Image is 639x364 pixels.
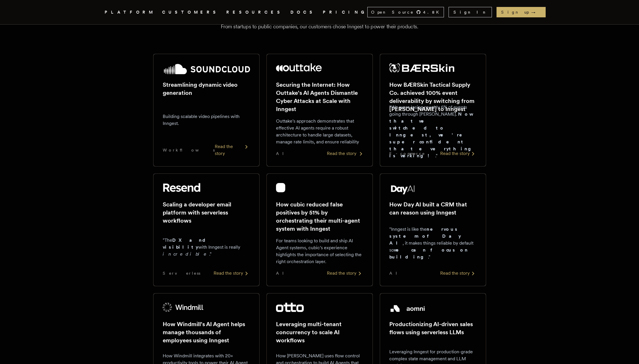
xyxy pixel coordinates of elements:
[389,270,402,276] span: AI
[276,200,363,233] h2: How cubic reduced false positives by 51% by orchestrating their multi-agent system with Inngest
[276,81,363,113] h2: Securing the Internet: How Outtake's AI Agents Dismantle Cyber Attacks at Scale with Inngest
[276,118,363,145] p: Outtake's approach demonstrates that effective AI agents require a robust architecture to handle ...
[449,7,492,17] a: Sign In
[266,54,373,167] a: Outtake logoSecuring the Internet: How Outtake's AI Agents Dismantle Cyber Attacks at Scale with ...
[226,9,284,16] button: RESOURCES
[389,183,416,195] img: Day AI
[389,63,455,73] img: BÆRSkin Tactical Supply Co.
[440,270,477,277] div: Read the story
[163,303,204,312] img: Windmill
[389,226,477,260] p: "Inngest is like the , it makes things reliable by default so ."
[276,303,304,312] img: Otto
[105,9,155,16] button: PLATFORM
[214,270,250,277] div: Read the story
[497,7,546,17] a: Sign up
[423,9,442,15] span: 4.8 K
[327,270,363,277] div: Read the story
[276,183,285,192] img: cubic
[327,150,363,157] div: Read the story
[389,226,461,246] strong: nervous system of Day AI
[163,147,215,153] span: Workflows
[163,200,250,225] h2: Scaling a developer email platform with serverless workflows
[371,9,414,15] span: Open Source
[389,247,468,260] strong: we can focus on building
[276,237,363,265] p: For teams looking to build and ship AI Agent systems, cubic's experience highlights the importanc...
[112,23,528,31] p: From startups to public companies, our customers chose Inngest to power their products.
[380,54,486,167] a: BÆRSkin Tactical Supply Co. logoHow BÆRSkin Tactical Supply Co. achieved 100% event deliverabilit...
[163,320,250,344] h2: How Windmill's AI Agent helps manage thousands of employees using Inngest
[389,104,477,159] p: "We were losing roughly 6% of events going through [PERSON_NAME]. ."
[389,303,426,314] img: Aomni
[162,9,219,16] a: CUSTOMERS
[531,9,541,15] span: →
[290,9,316,16] a: DOCS
[163,183,200,192] img: Resend
[276,320,363,344] h2: Leveraging multi-tenant concurrency to scale AI workflows
[163,63,250,75] img: SoundCloud
[389,320,477,336] h2: Productionizing AI-driven sales flows using serverless LLMs
[163,237,210,250] strong: DX and visibility
[153,173,260,286] a: Resend logoScaling a developer email platform with serverless workflows"TheDX and visibilitywith ...
[276,270,289,276] span: AI
[215,143,250,157] div: Read the story
[276,151,289,156] span: AI
[163,251,209,257] em: incredible
[163,113,250,127] p: Building scalable video pipelines with Inngest.
[153,54,260,167] a: SoundCloud logoStreamlining dynamic video generationBuilding scalable video pipelines with Innges...
[389,81,477,113] h2: How BÆRSkin Tactical Supply Co. achieved 100% event deliverability by switching from [PERSON_NAME...
[163,237,250,258] p: "The with Inngest is really ."
[440,150,477,157] div: Read the story
[389,111,475,158] strong: Now that we switched to Inngest, we're super confident that everything is working!
[266,173,373,286] a: cubic logoHow cubic reduced false positives by 51% by orchestrating their multi-agent system with...
[389,151,425,156] span: E-commerce
[380,173,486,286] a: Day AI logoHow Day AI built a CRM that can reason using Inngest"Inngest is like thenervous system...
[163,81,250,97] h2: Streamlining dynamic video generation
[276,63,322,71] img: Outtake
[323,9,367,16] a: PRICING
[163,270,200,276] span: Serverless
[389,200,477,217] h2: How Day AI built a CRM that can reason using Inngest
